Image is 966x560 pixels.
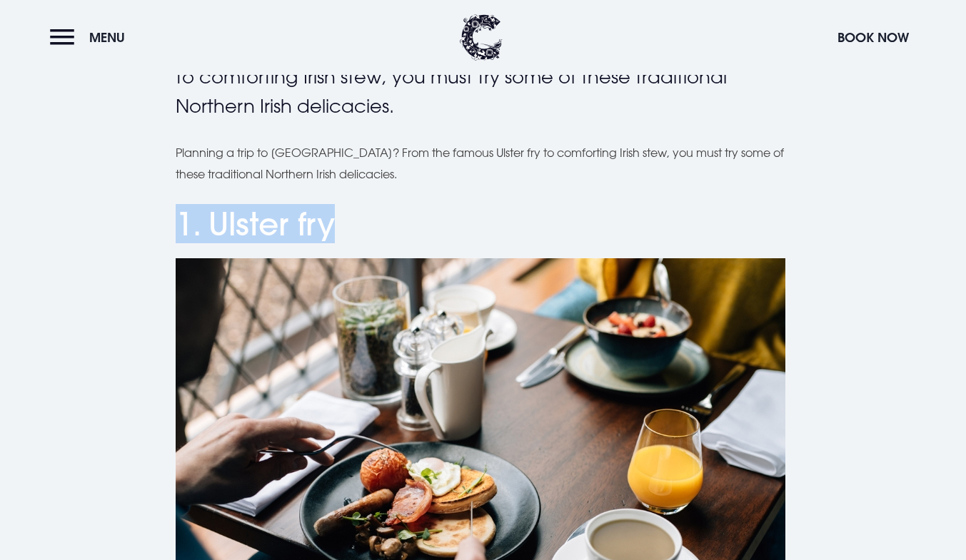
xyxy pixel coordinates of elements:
[89,29,125,46] span: Menu
[460,14,503,61] img: Clandeboye Lodge
[176,32,791,121] p: Planning a trip to [GEOGRAPHIC_DATA]? From the famous Ulster fry to comforting Irish stew, you mu...
[50,22,132,53] button: Menu
[830,22,916,53] button: Book Now
[176,205,791,243] h2: 1. Ulster fry
[176,142,791,185] p: Planning a trip to [GEOGRAPHIC_DATA]? From the famous Ulster fry to comforting Irish stew, you mu...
